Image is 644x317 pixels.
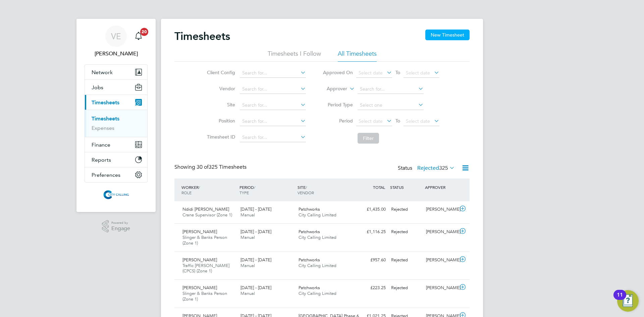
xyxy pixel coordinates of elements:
label: Position [205,118,235,124]
div: Rejected [388,204,423,215]
label: Approved On [323,69,353,75]
span: Manual [240,234,255,240]
a: Timesheets [92,115,119,122]
label: Client Config [205,69,235,75]
span: VE [111,32,121,41]
span: Timesheets [92,99,119,106]
span: City Calling Limited [299,234,336,240]
span: Select date [359,70,383,76]
span: Slinger & Banks Person (Zone 1) [182,234,227,246]
div: Rejected [388,282,423,294]
input: Search for... [240,68,306,78]
button: Timesheets [85,95,147,110]
label: Period Type [323,102,353,108]
li: All Timesheets [338,50,377,62]
div: £223.25 [354,282,388,294]
img: citycalling-logo-retina.png [102,189,130,200]
span: City Calling Limited [299,290,336,296]
span: ROLE [181,190,192,195]
button: Finance [85,137,147,152]
span: [DATE] - [DATE] [240,285,271,290]
span: 20 [140,28,148,36]
button: Open Resource Center, 11 new notifications [617,290,639,312]
span: Crane Supervisor (Zone 1) [182,212,232,218]
span: City Calling Limited [299,263,336,268]
button: Network [85,65,147,80]
div: Status [398,164,456,173]
span: Preferences [92,172,120,178]
label: Approver [317,86,347,92]
span: Powered by [111,220,130,226]
a: VE[PERSON_NAME] [85,25,148,58]
button: Filter [358,133,379,144]
a: 20 [132,25,145,47]
span: Manual [240,263,255,268]
input: Search for... [358,85,424,94]
div: PERIOD [238,181,296,199]
span: [DATE] - [DATE] [240,206,271,212]
label: Timesheet ID [205,134,235,140]
span: [PERSON_NAME] [182,285,217,290]
span: City Calling Limited [299,212,336,218]
span: To [393,68,402,77]
div: [PERSON_NAME] [423,255,458,266]
div: Rejected [388,226,423,237]
span: Finance [92,142,110,148]
span: [PERSON_NAME] [182,257,217,263]
span: Select date [406,118,430,124]
span: TYPE [239,190,249,195]
label: Rejected [417,165,455,171]
div: STATUS [388,181,423,193]
span: Manual [240,212,255,218]
span: Patchworks [299,206,320,212]
button: Reports [85,152,147,167]
span: [PERSON_NAME] [182,229,217,234]
div: WORKER [180,181,238,199]
span: Valeria Erdos [85,50,148,58]
span: 30 of [197,164,209,170]
span: Reports [92,157,111,163]
span: Manual [240,290,255,296]
a: Powered byEngage [102,220,130,233]
div: Rejected [388,255,423,266]
button: New Timesheet [425,30,470,40]
div: SITE [296,181,354,199]
a: Go to home page [85,189,148,200]
span: Network [92,69,113,75]
div: £957.60 [354,255,388,266]
label: Vendor [205,86,235,92]
label: Site [205,102,235,108]
div: Showing [174,164,248,171]
span: 325 [439,165,448,171]
div: Timesheets [85,110,147,137]
span: Select date [359,118,383,124]
span: 325 Timesheets [197,164,247,170]
span: Jobs [92,84,103,91]
span: Engage [111,226,130,231]
input: Select one [358,101,424,110]
input: Search for... [240,101,306,110]
span: TOTAL [373,184,385,190]
span: VENDOR [298,190,314,195]
div: [PERSON_NAME] [423,282,458,294]
span: To [393,116,402,125]
span: Patchworks [299,285,320,290]
button: Jobs [85,80,147,95]
span: / [306,184,307,190]
div: [PERSON_NAME] [423,226,458,237]
button: Preferences [85,167,147,182]
span: / [254,184,255,190]
a: Expenses [92,125,114,131]
div: £1,116.25 [354,226,388,237]
input: Search for... [240,85,306,94]
span: Patchworks [299,257,320,263]
span: Traffic [PERSON_NAME] (CPCS) (Zone 1) [182,263,229,274]
span: [DATE] - [DATE] [240,257,271,263]
div: 11 [617,295,623,304]
h2: Timesheets [174,30,230,43]
span: Select date [406,70,430,76]
span: Patchworks [299,229,320,234]
div: £1,435.00 [354,204,388,215]
label: Period [323,118,353,124]
span: / [199,184,200,190]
